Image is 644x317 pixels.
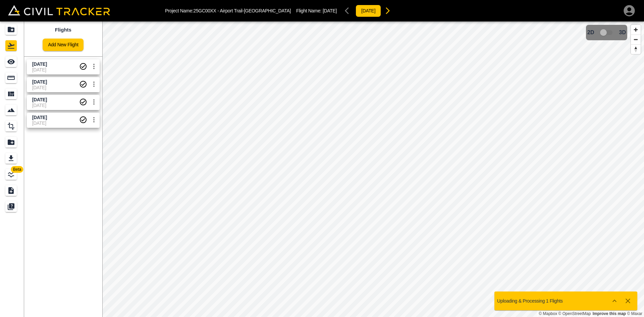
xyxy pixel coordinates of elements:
[587,30,594,36] span: 2D
[619,30,626,36] span: 3D
[631,44,641,54] button: Reset bearing to north
[323,8,337,13] span: [DATE]
[539,311,557,316] a: Mapbox
[296,8,337,13] p: Flight Name:
[608,294,621,308] button: Show more
[631,25,641,35] button: Zoom in
[497,298,563,304] p: Uploading & Processing 1 Flights
[593,311,626,316] a: Map feedback
[8,5,110,15] img: Civil Tracker
[597,26,616,39] span: 3D model not uploaded yet
[558,311,591,316] a: OpenStreetMap
[631,35,641,44] button: Zoom out
[627,311,642,316] a: Maxar
[102,21,644,317] canvas: Map
[356,5,381,17] button: [DATE]
[165,8,291,13] p: Project Name: 25GC00XX - Airport Trail-[GEOGRAPHIC_DATA]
